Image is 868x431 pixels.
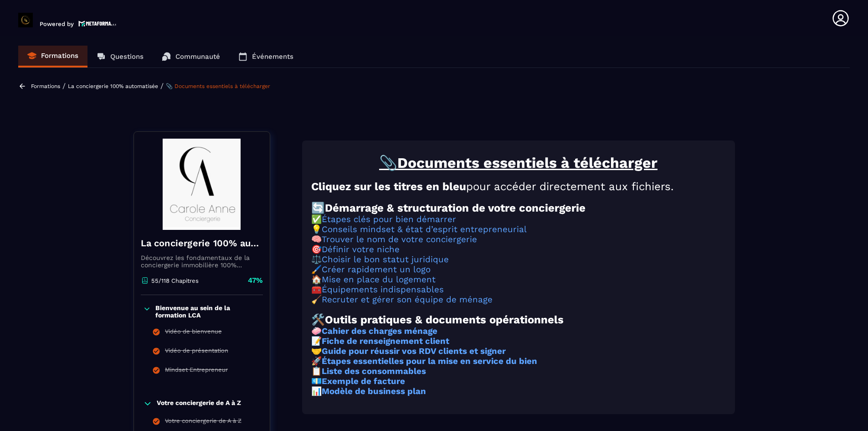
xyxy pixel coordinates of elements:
div: Vidéo de présentation [165,347,228,357]
h2: pour accéder directement aux fichiers. [311,180,726,193]
div: Vidéo de bienvenue [165,328,222,338]
u: 📎 [379,154,397,171]
h3: 💶 [311,376,726,386]
a: Formations [18,46,87,68]
a: Exemple de facture [322,376,405,386]
a: Conseils mindset & état d’esprit entrepreneurial [322,224,527,234]
p: 47% [248,275,263,286]
p: Communauté [175,52,220,61]
h3: 🧹 [311,295,726,305]
a: Cahier des charges ménage [322,326,437,336]
h2: 🔄 [311,202,726,214]
a: Événements [229,46,303,68]
span: / [62,82,66,90]
a: Guide pour réussir vos RDV clients et signer [322,346,506,356]
h3: 🧠 [311,234,726,244]
a: Questions [87,46,153,68]
a: La conciergerie 100% automatisée [68,83,158,89]
p: Bienvenue au sein de la formation LCA [155,304,261,319]
span: / [160,82,164,90]
h4: La conciergerie 100% automatisée [141,237,263,249]
h3: 🎯 [311,244,726,254]
a: Définir votre niche [322,244,400,254]
a: 📎 Documents essentiels à télécharger [166,83,270,89]
h2: 🛠️ [311,313,726,326]
strong: Outils pratiques & documents opérationnels [325,313,564,326]
h3: 🚀 [311,356,726,366]
a: Mise en place du logement [322,275,436,285]
a: Choisir le bon statut juridique [322,254,449,265]
p: Votre conciergerie de A à Z [157,399,241,408]
img: logo [78,20,117,27]
p: Formations [41,52,78,60]
h3: 🖌️ [311,265,726,275]
h3: ✅ [311,214,726,224]
p: Événements [252,52,293,61]
a: Liste des consommables [322,366,426,376]
strong: Démarrage & structuration de votre conciergerie [325,202,586,214]
p: Découvrez les fondamentaux de la conciergerie immobilière 100% automatisée. Cette formation est c... [141,254,263,269]
h3: 💡 [311,224,726,234]
a: Équipements indispensables [322,285,444,295]
div: Mindset Entrepreneur [165,366,228,376]
h3: 📋 [311,366,726,376]
u: Documents essentiels à télécharger [397,154,657,171]
strong: Cliquez sur les titres en bleu [311,180,466,193]
h3: 📝 [311,336,726,346]
div: Votre conciergerie de A à Z [165,417,241,427]
a: Recruter et gérer son équipe de ménage [322,295,493,305]
p: 55/118 Chapitres [151,277,199,284]
h3: 📊 [311,386,726,396]
a: Étapes clés pour bien démarrer [322,214,456,224]
p: Powered by [40,21,74,27]
a: Fiche de renseignement client [322,336,449,346]
a: Trouver le nom de votre conciergerie [322,234,477,244]
h3: 🧰 [311,285,726,295]
a: Étapes essentielles pour la mise en service du bien [322,356,537,366]
img: banner [141,139,263,230]
a: Créer rapidement un logo [322,265,431,275]
h3: ⚖️ [311,254,726,265]
a: Formations [31,83,60,89]
a: Modèle de business plan [322,386,426,396]
h3: 🏠 [311,275,726,285]
a: Communauté [153,46,229,68]
h3: 🤝 [311,346,726,356]
img: logo-branding [18,13,33,27]
p: Questions [110,52,144,61]
h3: 🧼 [311,326,726,336]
